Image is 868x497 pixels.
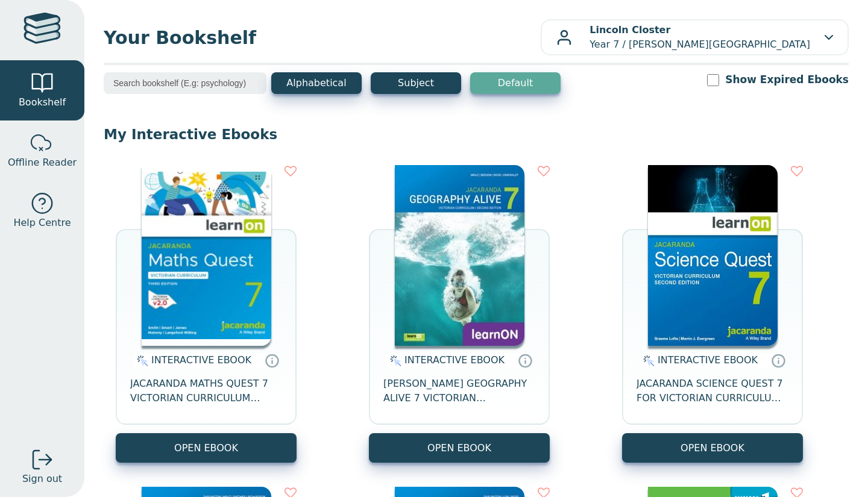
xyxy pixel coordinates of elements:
[116,433,297,463] button: OPEN EBOOK
[404,354,505,366] span: INTERACTIVE EBOOK
[383,377,535,405] span: [PERSON_NAME] GEOGRAPHY ALIVE 7 VICTORIAN CURRICULUM LEARNON EBOOK 2E
[13,216,71,230] span: Help Centre
[265,353,279,367] a: Interactive eBooks are accessed online via the publisher’s portal. They contain interactive resou...
[104,72,266,94] input: Search bookshelf (E.g: psychology)
[658,354,758,366] span: INTERACTIVE EBOOK
[470,72,561,94] button: Default
[541,19,849,55] button: Lincoln ClosterYear 7 / [PERSON_NAME][GEOGRAPHIC_DATA]
[622,433,803,463] button: OPEN EBOOK
[371,72,461,94] button: Subject
[133,354,148,368] img: interactive.svg
[590,23,810,52] p: Year 7 / [PERSON_NAME][GEOGRAPHIC_DATA]
[369,433,550,463] button: OPEN EBOOK
[648,165,778,346] img: 329c5ec2-5188-ea11-a992-0272d098c78b.jpg
[271,72,362,94] button: Alphabetical
[386,354,401,368] img: interactive.svg
[22,472,62,486] span: Sign out
[19,95,66,110] span: Bookshelf
[142,165,271,346] img: b87b3e28-4171-4aeb-a345-7fa4fe4e6e25.jpg
[130,377,282,405] span: JACARANDA MATHS QUEST 7 VICTORIAN CURRICULUM LEARNON EBOOK 3E
[104,125,849,143] p: My Interactive Ebooks
[104,24,541,51] span: Your Bookshelf
[771,353,785,367] a: Interactive eBooks are accessed online via the publisher’s portal. They contain interactive resou...
[640,354,655,368] img: interactive.svg
[637,377,788,405] span: JACARANDA SCIENCE QUEST 7 FOR VICTORIAN CURRICULUM LEARNON 2E EBOOK
[518,353,532,367] a: Interactive eBooks are accessed online via the publisher’s portal. They contain interactive resou...
[395,165,524,346] img: cc9fd0c4-7e91-e911-a97e-0272d098c78b.jpg
[725,72,849,87] label: Show Expired Ebooks
[590,24,670,36] b: Lincoln Closter
[8,155,77,170] span: Offline Reader
[151,354,251,366] span: INTERACTIVE EBOOK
